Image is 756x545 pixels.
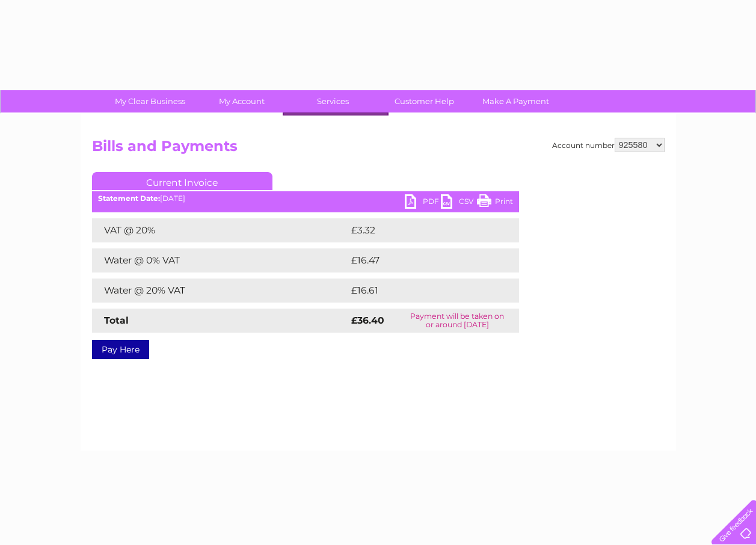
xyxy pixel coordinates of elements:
[92,248,348,272] td: Water @ 0% VAT
[396,309,518,333] td: Payment will be taken on or around [DATE]
[92,340,149,359] a: Pay Here
[405,194,441,212] a: PDF
[348,218,491,242] td: £3.32
[552,138,665,152] div: Account number
[288,114,387,138] a: Telecoms
[92,194,519,203] div: [DATE]
[104,315,129,326] strong: Total
[98,194,160,203] b: Statement Date:
[283,90,383,112] a: Services
[351,315,384,326] strong: £36.40
[92,279,348,303] td: Water @ 20% VAT
[477,194,513,212] a: Print
[348,279,493,303] td: £16.61
[466,90,565,112] a: Make A Payment
[92,218,348,242] td: VAT @ 20%
[375,90,474,112] a: Customer Help
[348,248,494,272] td: £16.47
[192,90,291,112] a: My Account
[100,90,200,112] a: My Clear Business
[441,194,477,212] a: CSV
[92,172,272,190] a: Current Invoice
[92,138,665,161] h2: Bills and Payments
